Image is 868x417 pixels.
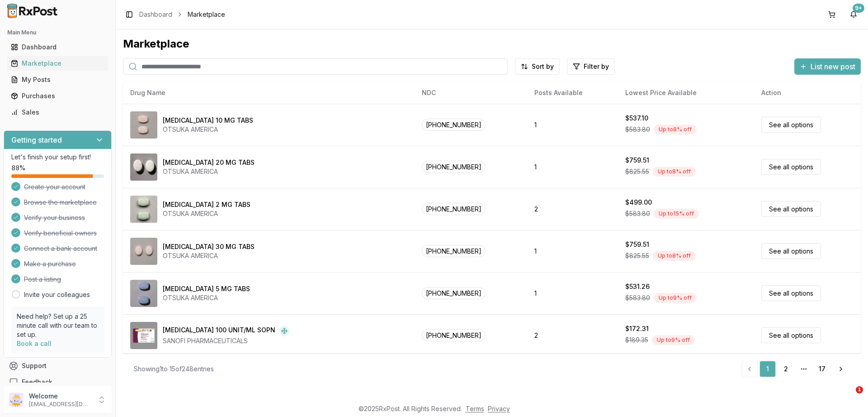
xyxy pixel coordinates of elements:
[163,209,250,218] div: OTSUKA AMERICA
[29,401,92,408] p: [EMAIL_ADDRESS][DOMAIN_NAME]
[741,361,850,377] nav: pagination
[654,125,697,134] div: Up to 8 % off
[625,156,649,165] div: $759.51
[654,293,697,303] div: Up to 9 % off
[139,10,172,19] a: Dashboard
[24,182,85,192] span: Create your account
[488,405,510,412] a: Privacy
[7,72,108,88] a: My Posts
[761,159,821,175] a: See all options
[24,198,97,207] span: Browse the marketplace
[625,240,649,249] div: $759.51
[625,125,650,134] span: $583.80
[584,62,609,71] span: Filter by
[625,167,649,176] span: $825.55
[123,82,415,104] th: Drug Name
[778,361,794,377] a: 2
[422,287,486,299] span: [PHONE_NUMBER]
[4,72,112,87] button: My Posts
[17,312,99,339] p: Need help? Set up a 25 minute call with our team to set up.
[11,59,104,68] div: Marketplace
[24,259,76,268] span: Make a purchase
[653,251,696,261] div: Up to 8 % off
[163,242,255,251] div: [MEDICAL_DATA] 30 MG TABS
[625,282,650,291] div: $531.26
[130,322,157,349] img: Admelog SoloStar 100 UNIT/ML SOPN
[415,82,527,104] th: NDC
[11,134,62,145] h3: Getting started
[7,39,108,55] a: Dashboard
[24,275,61,284] span: Post a listing
[654,209,699,219] div: Up to 15 % off
[532,62,554,71] span: Sort by
[163,251,255,260] div: OTSUKA AMERICA
[130,196,157,223] img: Abilify 2 MG TABS
[163,336,290,345] div: SANOFI PHARMACEUTICALS
[9,393,24,407] img: User avatar
[527,314,618,356] td: 2
[527,188,618,230] td: 2
[29,392,92,401] p: Welcome
[130,238,157,265] img: Abilify 30 MG TABS
[856,386,863,393] span: 1
[846,7,861,22] button: 9+
[4,374,112,390] button: Feedback
[17,340,52,347] a: Book a call
[22,378,52,387] span: Feedback
[11,108,104,117] div: Sales
[163,200,250,209] div: [MEDICAL_DATA] 2 MG TABS
[652,335,695,345] div: Up to 9 % off
[759,361,776,377] a: 1
[422,161,486,173] span: [PHONE_NUMBER]
[527,104,618,146] td: 1
[832,361,850,377] a: Go to next page
[567,58,615,75] button: Filter by
[163,293,250,302] div: OTSUKA AMERICA
[130,111,157,139] img: Abilify 10 MG TABS
[163,326,275,336] div: [MEDICAL_DATA] 100 UNIT/ML SOPN
[625,209,650,218] span: $583.80
[814,361,830,377] a: 17
[7,55,108,72] a: Marketplace
[11,75,104,84] div: My Posts
[794,63,861,72] a: List new post
[811,61,855,72] span: List new post
[4,105,112,120] button: Sales
[761,117,821,133] a: See all options
[761,201,821,217] a: See all options
[761,327,821,343] a: See all options
[163,158,255,167] div: [MEDICAL_DATA] 20 MG TABS
[853,4,864,13] div: 9+
[527,82,618,104] th: Posts Available
[422,119,486,131] span: [PHONE_NUMBER]
[837,386,859,408] iframe: Intercom live chat
[11,91,104,101] div: Purchases
[188,10,225,19] span: Marketplace
[7,88,108,104] a: Purchases
[466,405,484,412] a: Terms
[625,198,652,207] div: $499.00
[527,272,618,314] td: 1
[422,203,486,215] span: [PHONE_NUMBER]
[4,89,112,103] button: Purchases
[527,230,618,272] td: 1
[761,285,821,301] a: See all options
[7,104,108,120] a: Sales
[625,251,649,260] span: $825.55
[24,229,97,238] span: Verify beneficial owners
[794,58,861,75] button: List new post
[24,244,97,253] span: Connect a bank account
[625,324,649,333] div: $172.31
[653,167,696,177] div: Up to 8 % off
[163,167,255,176] div: OTSUKA AMERICA
[4,56,112,71] button: Marketplace
[123,37,861,51] div: Marketplace
[130,280,157,307] img: Abilify 5 MG TABS
[754,82,861,104] th: Action
[4,40,112,54] button: Dashboard
[24,213,85,222] span: Verify your business
[163,116,253,125] div: [MEDICAL_DATA] 10 MG TABS
[625,114,648,123] div: $537.10
[11,153,104,162] p: Let's finish your setup first!
[761,243,821,259] a: See all options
